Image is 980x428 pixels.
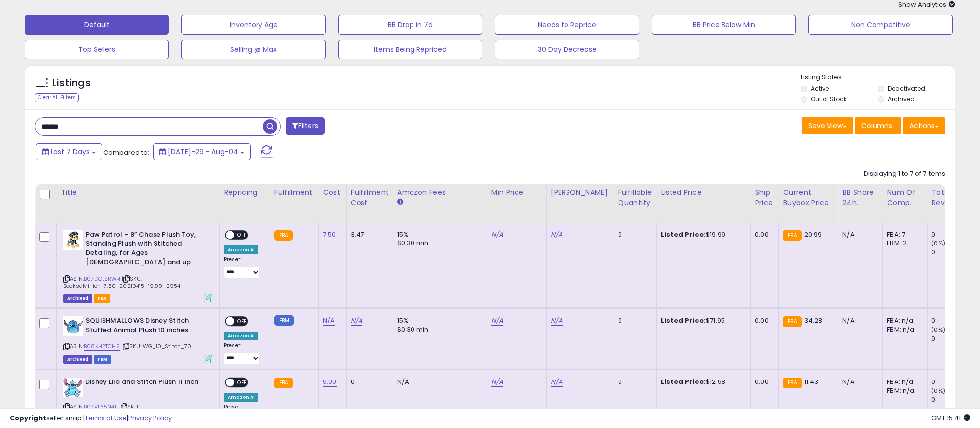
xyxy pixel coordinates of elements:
b: Listed Price: [661,316,706,325]
div: FBM: 2 [887,239,920,248]
span: Listings that have been deleted from Seller Central [63,355,92,364]
img: 4134pkXEqwL._SL40_.jpg [63,230,83,250]
div: N/A [842,316,875,325]
img: 51tq2ku0XmL._SL40_.jpg [63,378,83,397]
button: 30 Day Decrease [495,40,639,59]
button: BB Price Below Min [652,15,796,35]
div: ASIN: [63,316,212,362]
div: $12.58 [661,378,743,386]
button: Selling @ Max [181,40,325,59]
label: Out of Stock [811,95,847,103]
div: ASIN: [63,230,212,301]
span: 20.99 [804,230,822,239]
div: $19.99 [661,230,743,239]
span: OFF [234,379,250,387]
div: Num of Comp. [887,188,923,208]
a: N/A [551,316,563,326]
a: N/A [491,377,503,387]
button: Save View [802,117,853,134]
a: N/A [551,230,563,239]
b: Listed Price: [661,230,706,239]
div: 0 [931,316,972,325]
div: Preset: [224,342,262,365]
h5: Listings [52,76,91,90]
span: FBM [94,355,111,364]
button: Default [25,15,169,35]
div: Amazon AI [224,393,258,402]
a: N/A [491,316,503,326]
button: Top Sellers [25,40,169,59]
button: Inventory Age [181,15,325,35]
div: FBA: 7 [887,230,920,239]
button: Items Being Repriced [338,40,482,59]
div: 15% [397,316,479,325]
div: Amazon Fees [397,188,483,198]
div: Amazon AI [224,332,258,340]
div: FBM: n/a [887,325,920,334]
div: Fulfillable Quantity [618,188,652,208]
div: Current Buybox Price [783,188,834,208]
small: FBA [783,230,801,241]
div: 0 [618,378,649,386]
div: Fulfillment Cost [351,188,389,208]
small: Amazon Fees. [397,198,403,207]
div: N/A [842,230,875,239]
b: Listed Price: [661,377,706,386]
div: Title [61,188,215,198]
div: 0 [931,230,972,239]
a: N/A [551,377,563,387]
span: FBA [94,294,110,303]
label: Active [811,84,829,93]
span: Last 7 Days [51,147,90,157]
span: Listings that have been deleted from Seller Central [63,294,92,303]
b: SQUISHMALLOWS Disney Stitch Stuffed Animal Plush 10 inches [86,316,206,337]
span: OFF [234,231,250,239]
div: 0.00 [755,230,771,239]
div: Ship Price [755,188,774,208]
div: Min Price [491,188,542,198]
b: Paw Patrol – 8” Chase Plush Toy, Standing Plush with Stitched Detailing, for Ages [DEMOGRAPHIC_DA... [86,230,206,269]
div: 3.47 [351,230,385,239]
div: [PERSON_NAME] [551,188,610,198]
div: N/A [397,378,479,386]
div: FBM: n/a [887,386,920,395]
b: Disney Lilo and Stitch Plush 11 inch [85,378,206,389]
div: Amazon AI [224,245,258,254]
button: [DATE]-29 - Aug-04 [153,143,251,160]
span: OFF [234,317,250,326]
a: Privacy Policy [128,413,172,423]
a: N/A [323,316,335,326]
button: Columns [855,117,901,134]
button: BB Drop in 7d [338,15,482,35]
div: Total Rev. [931,188,968,208]
small: (0%) [931,239,945,247]
div: $0.30 min [397,239,479,248]
a: N/A [491,230,503,239]
div: Fulfillment [274,188,314,198]
small: FBA [783,378,801,388]
button: Last 7 Days [36,143,102,160]
small: FBM [274,315,294,326]
div: Listed Price [661,188,746,198]
button: Actions [903,117,945,134]
div: $0.30 min [397,325,479,334]
div: seller snap | | [10,414,172,423]
a: 7.50 [323,230,336,239]
div: Displaying 1 to 7 of 7 items [864,169,945,179]
div: 0 [931,378,972,386]
span: Compared to: [103,148,149,157]
small: FBA [783,316,801,327]
span: 11.43 [804,377,819,386]
div: N/A [842,378,875,386]
div: 0 [931,395,972,404]
span: 2025-08-14 15:41 GMT [931,413,970,423]
button: Non Competitive [808,15,952,35]
button: Filters [286,117,324,135]
p: Listing States: [801,73,955,82]
label: Archived [888,95,915,103]
div: 0.00 [755,316,771,325]
small: FBA [274,230,293,241]
div: 0.00 [755,378,771,386]
div: Preset: [224,256,262,279]
div: Clear All Filters [35,93,79,102]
